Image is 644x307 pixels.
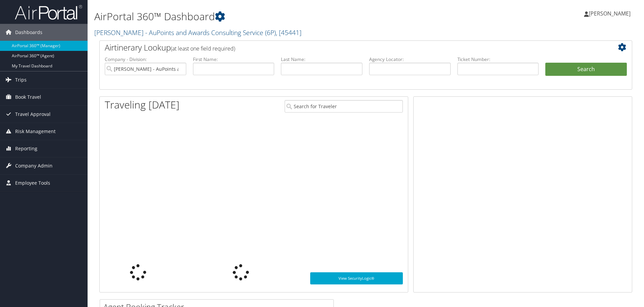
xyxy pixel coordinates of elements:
span: Company Admin [15,157,53,174]
span: Book Travel [15,89,41,105]
button: Search [545,63,627,76]
span: Travel Approval [15,106,51,123]
span: Dashboards [15,24,42,41]
span: [PERSON_NAME] [589,10,631,17]
label: First Name: [193,56,275,63]
span: (at least one field required) [171,45,235,52]
a: View SecurityLogic® [310,272,403,284]
label: Last Name: [281,56,362,63]
label: Company - Division: [105,56,186,63]
span: Reporting [15,140,37,157]
label: Agency Locator: [369,56,451,63]
h1: Traveling [DATE] [105,98,180,112]
img: airportal-logo.png [15,4,82,20]
a: [PERSON_NAME] [584,3,637,24]
a: [PERSON_NAME] - AuPoints and Awards Consulting Service [94,28,301,37]
span: Employee Tools [15,175,50,191]
span: ( 6P ) [265,28,276,37]
h2: Airtinerary Lookup [105,42,582,53]
span: , [ 45441 ] [276,28,301,37]
h1: AirPortal 360™ Dashboard [94,9,456,24]
input: Search for Traveler [285,100,403,113]
span: Risk Management [15,123,56,140]
span: Trips [15,71,27,88]
label: Ticket Number: [457,56,539,63]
